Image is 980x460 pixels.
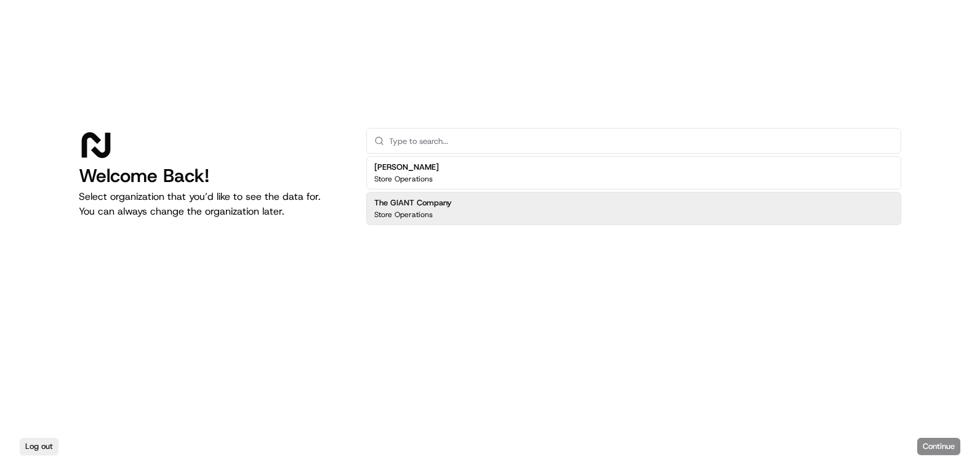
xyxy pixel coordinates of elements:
[374,210,433,220] p: Store Operations
[389,129,893,153] input: Type to search...
[374,174,433,184] p: Store Operations
[79,189,347,219] p: Select organization that you’d like to see the data for. You can always change the organization l...
[374,197,452,208] h2: The GIANT Company
[374,162,439,173] h2: [PERSON_NAME]
[20,438,58,455] button: Log out
[366,154,901,228] div: Suggestions
[79,165,347,187] h1: Welcome Back!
